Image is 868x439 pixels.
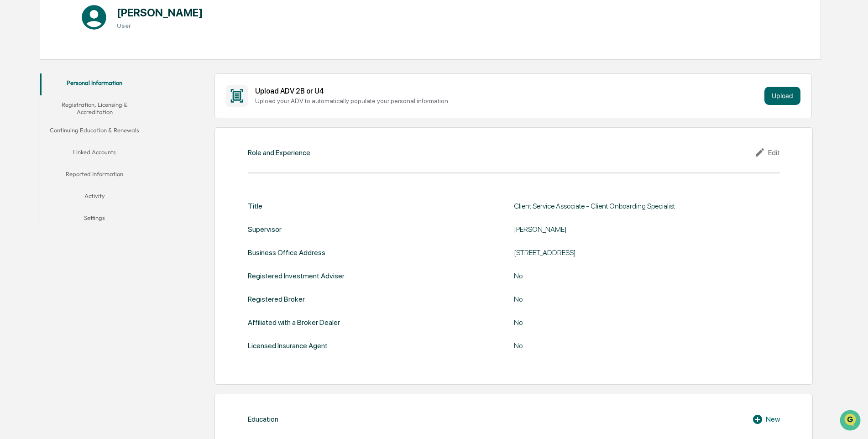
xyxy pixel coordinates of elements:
[117,22,203,29] h3: User
[514,295,742,303] div: No
[64,154,110,162] a: Powered byPylon
[66,116,73,123] div: 🗄️
[248,202,262,210] div: Title
[248,415,278,423] div: Education
[40,95,149,121] button: Registration, Licensing & Accreditation
[248,148,310,157] div: Role and Experience
[18,115,59,124] span: Preclearance
[5,129,61,145] a: 🔎Data Lookup
[40,165,149,187] button: Reported Information
[40,143,149,165] button: Linked Accounts
[31,70,150,79] div: Start new chat
[514,248,742,257] div: [STREET_ADDRESS]
[63,111,117,128] a: 🗄️Attestations
[9,133,16,141] div: 🔎
[248,225,282,234] div: Supervisor
[40,73,149,231] div: secondary tabs example
[248,295,305,303] div: Registered Broker
[514,272,742,280] div: No
[40,209,149,230] button: Settings
[155,73,166,84] button: Start new chat
[40,121,149,143] button: Continuing Education & Renewals
[514,318,742,327] div: No
[255,97,760,105] div: Upload your ADV to automatically populate your personal information.
[40,187,149,209] button: Activity
[248,318,340,327] div: Affiliated with a Broker Dealer
[9,116,16,123] div: 🖐️
[91,155,110,162] span: Pylon
[31,79,115,86] div: We're available if you need us!
[255,87,760,95] div: Upload ADV 2B or U4
[514,341,742,350] div: No
[514,225,742,234] div: [PERSON_NAME]
[18,132,58,141] span: Data Lookup
[9,70,26,86] img: 1746055101610-c473b297-6a78-478c-a979-82029cc54cd1
[752,414,780,425] div: New
[5,111,63,128] a: 🖐️Preclearance
[75,115,113,124] span: Attestations
[248,341,328,350] div: Licensed Insurance Agent
[40,73,149,95] button: Personal Information
[248,248,325,257] div: Business Office Address
[9,19,166,34] p: How can we help?
[248,272,345,280] div: Registered Investment Adviser
[754,147,780,158] div: Edit
[764,87,800,105] button: Upload
[514,202,742,210] div: Client Service Associate - Client Onboarding Specialist
[839,409,863,434] iframe: Open customer support
[117,6,203,19] h1: [PERSON_NAME]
